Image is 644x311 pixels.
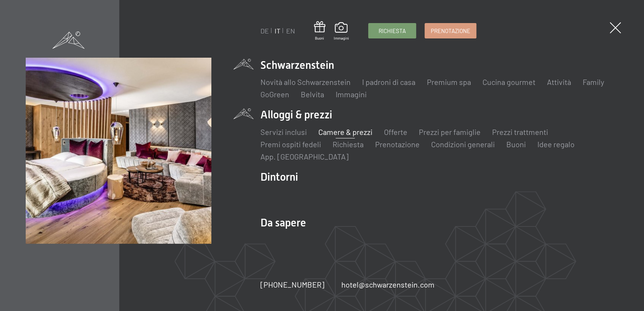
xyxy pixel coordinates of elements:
[260,140,321,149] a: Premi ospiti fedeli
[336,90,367,99] a: Immagini
[275,27,280,35] a: IT
[260,280,324,289] span: [PHONE_NUMBER]
[260,152,349,161] a: App. [GEOGRAPHIC_DATA]
[492,127,548,136] a: Prezzi trattmenti
[334,35,349,41] span: Immagini
[286,27,295,35] a: EN
[427,77,471,86] a: Premium spa
[260,90,289,99] a: GoGreen
[314,21,325,41] a: Buoni
[431,140,495,149] a: Condizioni generali
[260,279,324,290] a: [PHONE_NUMBER]
[334,22,349,41] a: Immagini
[379,27,406,35] span: Richiesta
[314,35,325,41] span: Buoni
[384,127,407,136] a: Offerte
[260,27,269,35] a: DE
[301,90,324,99] a: Belvita
[506,140,526,149] a: Buoni
[419,127,481,136] a: Prezzi per famiglie
[583,77,604,86] a: Family
[341,279,435,290] a: hotel@schwarzenstein.com
[369,23,416,38] a: Richiesta
[425,23,476,38] a: Prenotazione
[362,77,415,86] a: I padroni di casa
[537,140,575,149] a: Idee regalo
[431,27,470,35] span: Prenotazione
[260,127,307,136] a: Servizi inclusi
[318,127,372,136] a: Camere & prezzi
[333,140,364,149] a: Richiesta
[547,77,571,86] a: Attività
[260,77,351,86] a: Novità allo Schwarzenstein
[483,77,535,86] a: Cucina gourmet
[375,140,420,149] a: Prenotazione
